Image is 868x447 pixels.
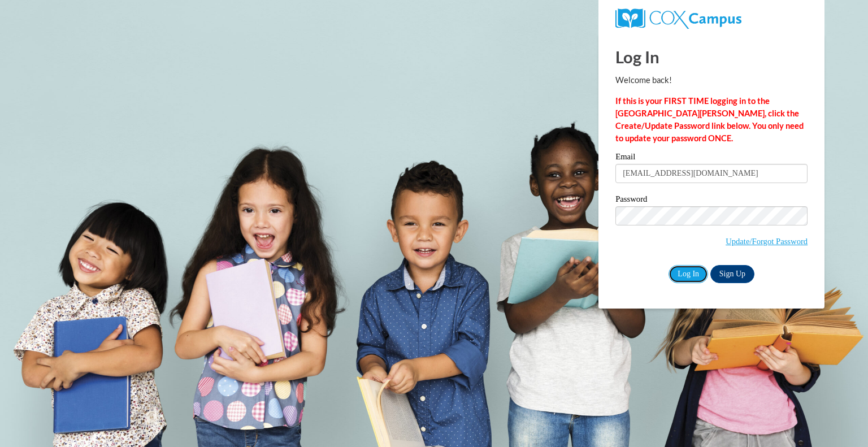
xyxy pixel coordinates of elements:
[669,265,708,283] input: Log In
[615,74,808,86] p: Welcome back!
[726,237,808,246] a: Update/Forgot Password
[615,153,808,164] label: Email
[710,265,754,283] a: Sign Up
[615,195,808,206] label: Password
[615,13,741,23] a: COX Campus
[615,45,808,68] h1: Log In
[615,8,741,29] img: COX Campus
[615,96,804,143] strong: If this is your FIRST TIME logging in to the [GEOGRAPHIC_DATA][PERSON_NAME], click the Create/Upd...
